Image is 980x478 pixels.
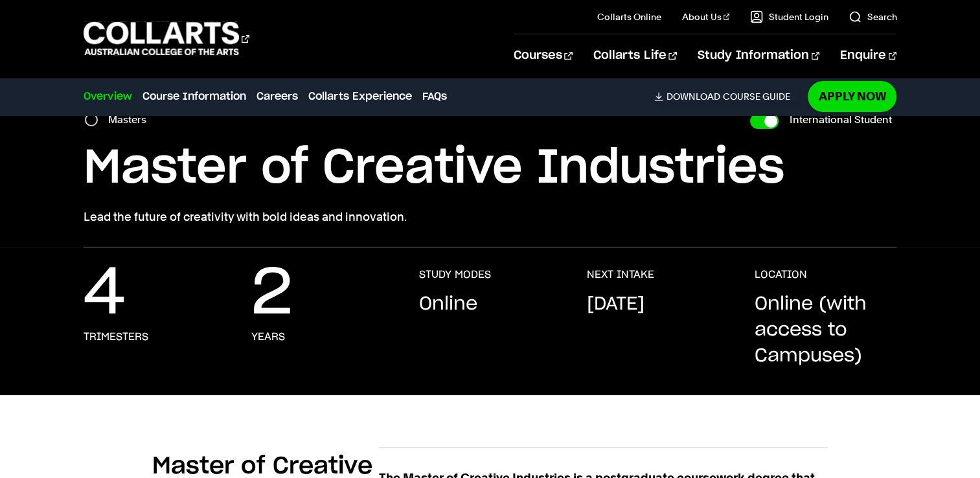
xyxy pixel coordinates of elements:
[84,89,132,104] a: Overview
[84,20,249,57] div: Go to homepage
[750,10,828,23] a: Student Login
[514,34,573,77] a: Courses
[251,268,293,320] p: 2
[142,89,246,104] a: Course Information
[789,111,891,129] label: International Student
[108,111,154,129] label: Masters
[755,268,807,281] h3: LOCATION
[84,139,897,198] h1: Master of Creative Industries
[256,89,298,104] a: Careers
[84,268,126,320] p: 4
[597,10,661,23] a: Collarts Online
[251,330,285,343] h3: Years
[587,268,654,281] h3: NEXT INTAKE
[849,10,896,23] a: Search
[840,34,896,77] a: Enquire
[593,34,677,77] a: Collarts Life
[422,89,447,104] a: FAQs
[419,291,477,317] p: Online
[419,268,491,281] h3: STUDY MODES
[308,89,412,104] a: Collarts Experience
[755,291,896,369] p: Online (with access to Campuses)
[84,330,148,343] h3: Trimesters
[666,91,720,102] span: Download
[808,81,896,111] a: Apply Now
[698,34,819,77] a: Study Information
[587,291,644,317] p: [DATE]
[682,10,730,23] a: About Us
[84,208,897,226] p: Lead the future of creativity with bold ideas and innovation.
[654,91,800,102] a: DownloadCourse Guide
